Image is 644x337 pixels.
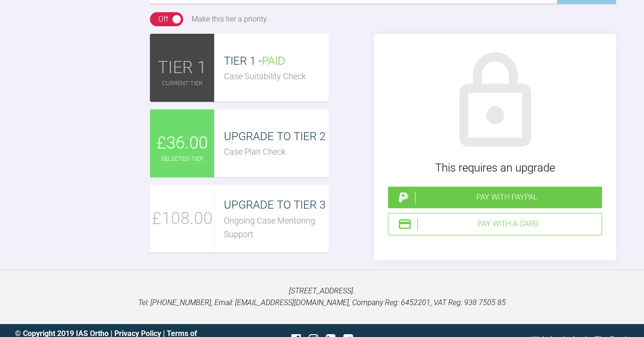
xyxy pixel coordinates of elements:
span: TIER 1 [158,54,207,82]
div: Make this tier a priority [192,13,267,25]
div: Ongoing Case Mentoring Support [224,214,329,241]
span: £108.00 [152,205,213,232]
div: Case Suitability Check [224,70,329,83]
div: Pay with a Card [417,218,598,230]
img: paypal.a7a4ce45.svg [396,190,410,204]
div: This requires an upgrade [388,159,602,177]
div: Off [158,13,168,25]
span: UPGRADE TO TIER 2 [224,130,326,143]
img: lock.6dc949b6.svg [441,48,549,156]
div: Pay with PayPal [415,191,598,203]
p: [STREET_ADDRESS]. Tel: [PHONE_NUMBER], Email: [EMAIL_ADDRESS][DOMAIN_NAME], Company Reg: 6452201,... [15,285,629,309]
span: £36.00 [156,130,208,157]
span: PAID [262,54,285,67]
span: UPGRADE TO TIER 3 [224,198,326,211]
div: Case Plan Check [224,145,329,159]
img: stripeIcon.ae7d7783.svg [398,217,412,231]
span: TIER 1 - [224,54,285,67]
